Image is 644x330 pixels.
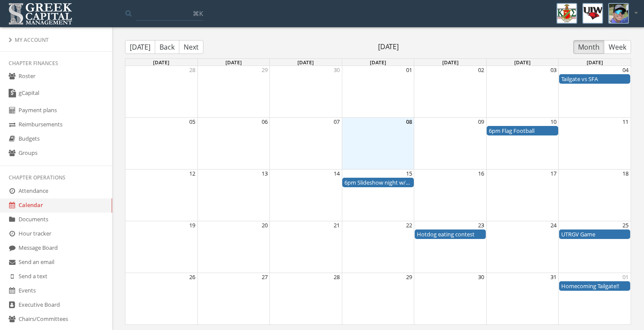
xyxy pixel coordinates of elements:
[334,170,340,178] button: 14
[478,221,484,229] button: 23
[550,170,556,178] button: 17
[262,66,268,74] button: 29
[587,59,603,66] span: [DATE]
[334,273,340,281] button: 28
[478,66,484,74] button: 02
[622,118,628,126] button: 11
[179,40,203,54] button: Next
[155,40,179,54] button: Back
[262,221,268,229] button: 20
[334,221,340,229] button: 21
[406,273,412,281] button: 29
[225,59,242,66] span: [DATE]
[604,40,631,54] button: Week
[406,221,412,229] button: 22
[406,66,412,74] button: 01
[622,273,628,281] button: 01
[514,59,531,66] span: [DATE]
[262,118,268,126] button: 06
[262,273,268,281] button: 27
[189,170,195,178] button: 12
[334,118,340,126] button: 07
[203,42,573,52] span: [DATE]
[125,40,155,54] button: [DATE]
[9,36,103,44] div: My Account
[189,66,195,74] button: 28
[622,170,628,178] button: 18
[550,221,556,229] button: 24
[561,230,628,239] div: UTRGV Game
[262,170,268,178] button: 13
[550,118,556,126] button: 10
[297,59,314,66] span: [DATE]
[370,59,386,66] span: [DATE]
[334,66,340,74] button: 30
[622,221,628,229] button: 25
[478,273,484,281] button: 30
[550,66,556,74] button: 03
[561,282,628,290] div: Homecoming Tailgate!!
[478,118,484,126] button: 09
[478,170,484,178] button: 16
[189,273,195,281] button: 26
[193,9,203,18] span: ⌘K
[573,40,604,54] button: Month
[406,170,412,178] button: 15
[189,221,195,229] button: 19
[125,58,631,325] div: Month View
[561,75,628,83] div: Tailgate vs SFA
[189,118,195,126] button: 05
[406,118,412,126] button: 08
[489,127,556,135] div: Flag Football
[622,66,628,74] button: 04
[344,179,411,187] div: Slideshow night w/pledges
[442,59,459,66] span: [DATE]
[550,273,556,281] button: 31
[153,59,169,66] span: [DATE]
[417,230,484,239] div: Hotdog eating contest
